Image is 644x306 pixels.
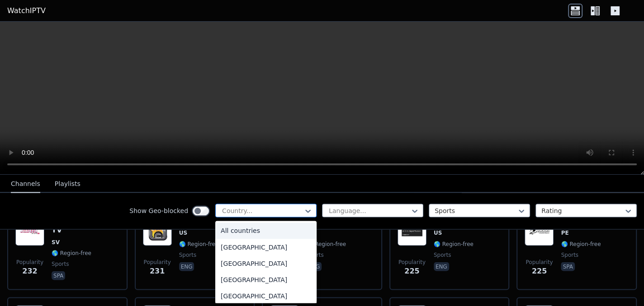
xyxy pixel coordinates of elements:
[561,229,568,236] span: PE
[179,262,194,271] p: eng
[55,176,80,193] button: Playlists
[150,265,165,276] span: 231
[22,265,37,276] span: 232
[434,251,451,258] span: sports
[52,238,60,246] span: SV
[179,251,196,258] span: sports
[532,265,547,276] span: 225
[398,217,426,246] img: Nitro Circus
[561,262,574,271] p: spa
[404,265,419,276] span: 225
[215,223,317,239] div: All countries
[434,262,449,271] p: eng
[15,217,44,246] img: Awapa Sports TV
[179,229,187,236] span: US
[7,5,46,16] a: WatchIPTV
[52,271,65,280] p: spa
[306,240,346,247] span: 🌎 Region-free
[144,258,171,265] span: Popularity
[52,260,69,267] span: sports
[52,249,91,256] span: 🌎 Region-free
[434,229,442,236] span: US
[215,271,317,287] div: [GEOGRAPHIC_DATA]
[16,258,43,265] span: Popularity
[398,258,426,265] span: Popularity
[561,251,578,258] span: sports
[215,287,317,304] div: [GEOGRAPHIC_DATA]
[526,258,553,265] span: Popularity
[561,240,601,247] span: 🌎 Region-free
[215,255,317,271] div: [GEOGRAPHIC_DATA]
[11,176,40,193] button: Channels
[179,240,219,247] span: 🌎 Region-free
[525,217,554,246] img: Ovacion TV
[129,206,188,215] label: Show Geo-blocked
[215,239,317,255] div: [GEOGRAPHIC_DATA]
[143,217,172,246] img: TVS Turbo
[434,240,474,247] span: 🌎 Region-free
